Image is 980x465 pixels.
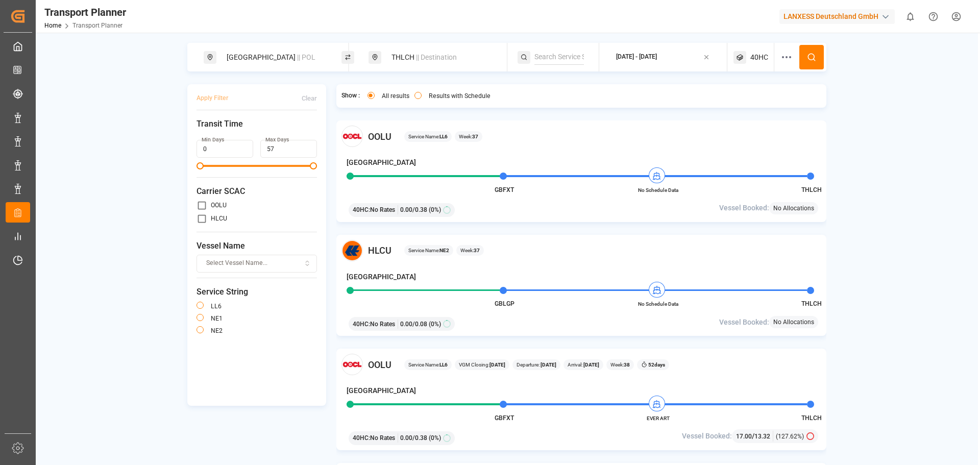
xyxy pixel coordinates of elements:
[408,247,449,254] span: Service Name:
[347,385,416,396] h4: [GEOGRAPHIC_DATA]
[459,361,505,369] span: VGM Closing:
[439,134,448,139] b: LL6
[400,205,427,214] span: 0.00 / 0.38
[341,126,363,147] img: Carrier
[400,320,427,329] span: 0.00 / 0.08
[302,89,317,107] button: Clear
[368,358,391,372] span: OOLU
[624,362,630,368] b: 38
[616,53,657,62] div: [DATE] - [DATE]
[776,432,804,441] span: (127.62%)
[353,205,370,214] span: 40HC :
[353,320,370,329] span: 40HC :
[719,203,769,213] span: Vessel Booked:
[610,361,630,369] span: Week:
[801,186,822,193] span: THLCH
[197,240,317,252] span: Vessel Name
[568,361,599,369] span: Arrival:
[347,272,416,282] h4: [GEOGRAPHIC_DATA]
[429,93,491,99] label: Results with Schedule
[211,328,223,334] label: NE2
[44,5,126,20] div: Transport Planner
[429,205,441,214] span: (0%)
[297,53,315,61] span: || POL
[44,22,61,29] a: Home
[630,186,686,194] span: No Schedule Data
[416,53,457,61] span: || Destination
[408,133,448,140] span: Service Name:
[899,5,922,28] button: show 0 new notifications
[220,48,331,67] div: [GEOGRAPHIC_DATA]
[206,259,267,268] span: Select Vessel Name...
[429,320,441,329] span: (0%)
[341,91,360,101] span: Show :
[605,47,721,67] button: [DATE] - [DATE]
[370,320,395,329] span: No Rates
[719,317,769,328] span: Vessel Booked:
[472,134,478,139] b: 37
[310,162,317,169] span: Maximum
[408,361,448,369] span: Service Name:
[495,186,514,193] span: GBFXT
[400,433,427,443] span: 0.00 / 0.38
[368,243,391,257] span: HLCU
[197,286,317,298] span: Service String
[368,130,391,143] span: OOLU
[202,136,224,143] label: Min Days
[801,414,822,422] span: THLCH
[648,362,665,368] b: 52 days
[197,118,317,130] span: Transit Time
[341,240,363,261] img: Carrier
[517,361,556,369] span: Departure:
[211,315,223,322] label: NE1
[211,215,227,222] label: HLCU
[736,433,752,440] span: 17.00
[265,136,289,143] label: Max Days
[439,248,449,253] b: NE2
[736,431,773,442] div: /
[197,185,317,198] span: Carrier SCAC
[341,354,363,375] img: Carrier
[630,300,686,308] span: No Schedule Data
[460,247,480,254] span: Week:
[370,205,395,214] span: No Rates
[495,300,514,307] span: GBLGP
[779,9,895,24] div: LANXESS Deutschland GmbH
[382,93,409,99] label: All results
[773,204,814,213] span: No Allocations
[459,133,478,140] span: Week:
[429,433,441,443] span: (0%)
[682,431,732,442] span: Vessel Booked:
[353,433,370,443] span: 40HC :
[801,300,822,307] span: THLCH
[347,157,416,168] h4: [GEOGRAPHIC_DATA]
[779,7,899,26] button: LANXESS Deutschland GmbH
[211,202,227,208] label: OOLU
[922,5,945,28] button: Help Center
[495,414,514,422] span: GBFXT
[474,248,480,253] b: 37
[489,362,505,368] b: [DATE]
[630,414,686,422] span: EVER ART
[370,433,395,443] span: No Rates
[439,362,448,368] b: LL6
[534,50,584,65] input: Search Service String
[582,362,599,368] b: [DATE]
[754,433,770,440] span: 13.32
[540,362,556,368] b: [DATE]
[211,303,222,309] label: LL6
[750,52,768,63] span: 40HC
[197,162,204,169] span: Minimum
[385,48,496,67] div: THLCH
[773,317,814,327] span: No Allocations
[302,94,317,103] div: Clear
